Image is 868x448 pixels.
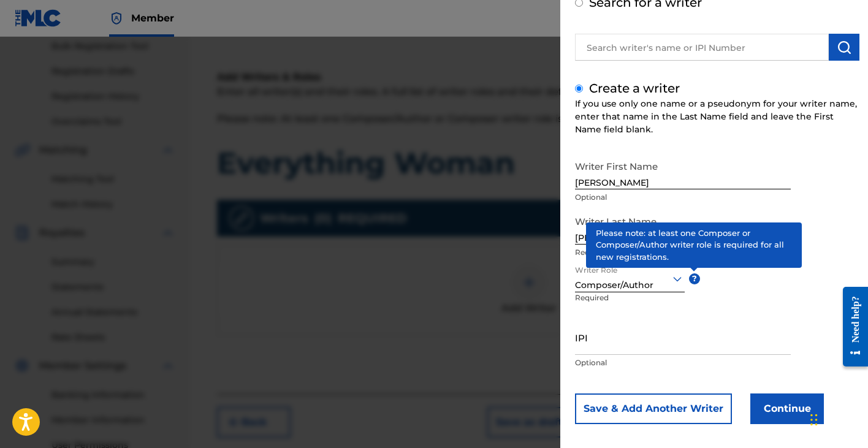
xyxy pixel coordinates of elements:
[750,393,824,424] button: Continue
[689,273,700,284] span: ?
[15,9,62,27] img: MLC Logo
[109,11,124,26] img: Top Rightsholder
[807,389,868,448] iframe: Chat Widget
[575,192,791,203] p: Optional
[837,40,851,55] img: Search Works
[575,34,829,61] input: Search writer's name or IPI Number
[131,11,174,25] span: Member
[575,247,791,258] p: Required
[575,393,732,424] button: Save & Add Another Writer
[810,401,818,438] div: Drag
[834,274,868,379] iframe: Resource Center
[575,357,791,368] p: Optional
[575,97,859,136] div: If you use only one name or a pseudonym for your writer name, enter that name in the Last Name fi...
[575,292,617,320] p: Required
[589,81,680,96] label: Create a writer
